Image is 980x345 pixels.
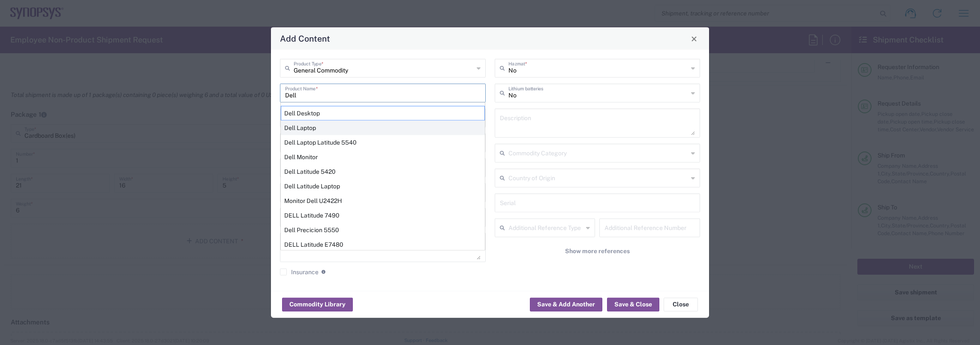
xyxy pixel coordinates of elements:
[565,247,630,255] span: Show more references
[530,297,602,311] button: Save & Add Another
[281,194,485,208] div: Monitor Dell U2422H
[281,223,485,237] div: Dell Precicion 5550
[281,208,485,223] div: DELL Latitude 7490
[281,179,485,194] div: Dell Latitude Laptop
[281,106,485,121] div: Dell Desktop
[281,237,485,252] div: DELL Latitude E7480
[281,121,485,135] div: Dell Laptop
[664,297,698,311] button: Close
[281,135,485,150] div: Dell Laptop Latitude 5540
[280,269,319,275] label: Insurance
[281,164,485,179] div: Dell Latitude 5420
[688,33,700,45] button: Close
[282,297,353,311] button: Commodity Library
[280,32,330,45] h4: Add Content
[281,150,485,164] div: Dell Monitor
[607,297,659,311] button: Save & Close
